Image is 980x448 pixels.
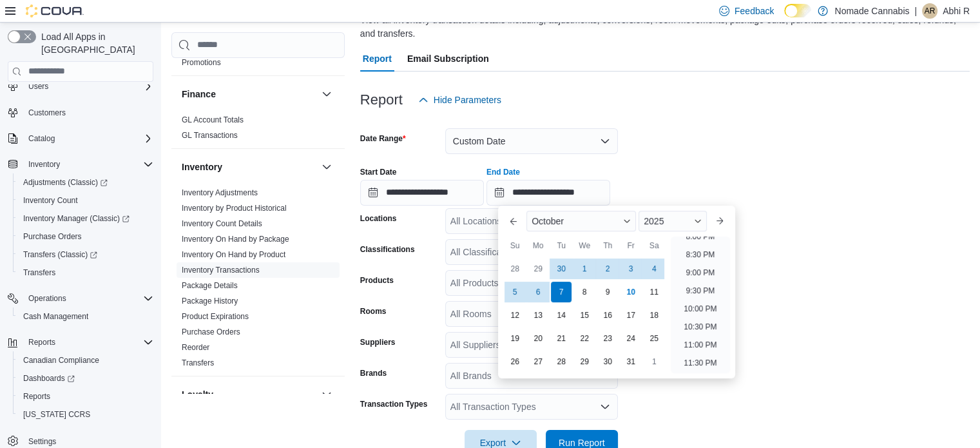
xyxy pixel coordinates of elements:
[574,351,595,372] div: day-29
[319,159,334,175] button: Inventory
[574,328,595,349] div: day-22
[23,335,61,350] button: Reports
[23,409,90,420] span: [US_STATE] CCRS
[18,353,153,368] span: Canadian Compliance
[182,327,240,337] span: Purchase Orders
[445,128,618,154] button: Custom Date
[504,328,525,349] div: day-19
[532,216,564,226] span: October
[644,282,664,302] div: day-11
[18,175,113,190] a: Adjustments (Classic)
[182,115,244,124] a: GL Account Totals
[13,264,159,282] button: Transfers
[18,211,135,226] a: Inventory Manager (Classic)
[644,235,664,256] div: Sa
[922,3,937,19] div: Abhi R
[23,177,108,188] span: Adjustments (Classic)
[18,247,153,262] span: Transfers (Classic)
[182,88,316,101] button: Finance
[18,211,153,226] span: Inventory Manager (Classic)
[681,265,720,280] li: 9:00 PM
[13,351,159,369] button: Canadian Compliance
[182,311,249,322] span: Product Expirations
[182,234,289,244] span: Inventory On Hand by Package
[528,258,548,279] div: day-29
[574,235,595,256] div: We
[3,130,159,148] button: Catalog
[678,337,722,353] li: 11:00 PM
[182,235,289,244] a: Inventory On Hand by Package
[914,3,917,19] p: |
[23,291,153,306] span: Operations
[13,209,159,228] a: Inventory Manager (Classic)
[644,258,664,279] div: day-4
[23,291,72,306] button: Operations
[551,282,572,302] div: day-7
[620,282,641,302] div: day-10
[597,305,618,326] div: day-16
[18,371,80,386] a: Dashboards
[18,389,153,404] span: Reports
[551,305,572,326] div: day-14
[28,81,48,92] span: Users
[709,211,730,231] button: Next month
[23,213,130,224] span: Inventory Manager (Classic)
[18,309,153,324] span: Cash Management
[28,337,55,347] span: Reports
[36,30,153,56] span: Load All Apps in [GEOGRAPHIC_DATA]
[18,175,153,190] span: Adjustments (Classic)
[360,14,963,41] div: View all inventory transaction details including, adjustments, conversions, room movements, packa...
[23,391,50,402] span: Reports
[620,328,641,349] div: day-24
[23,79,53,94] button: Users
[620,258,641,279] div: day-3
[23,79,153,94] span: Users
[182,131,238,140] a: GL Transactions
[620,305,641,326] div: day-17
[678,355,722,371] li: 11:30 PM
[526,211,636,231] div: Button. Open the month selector. October is currently selected.
[434,93,501,106] span: Hide Parameters
[360,337,396,347] label: Suppliers
[528,305,548,326] div: day-13
[644,328,664,349] div: day-25
[486,167,520,177] label: End Date
[620,235,641,256] div: Fr
[182,249,285,260] span: Inventory On Hand by Product
[528,328,548,349] div: day-20
[182,296,238,306] span: Package History
[182,280,238,291] span: Package Details
[834,3,909,19] p: Nomade Cannabis
[182,219,262,229] span: Inventory Count Details
[18,265,153,280] span: Transfers
[363,46,392,72] span: Report
[600,402,610,412] button: Open list of options
[23,105,71,121] a: Customers
[597,258,618,279] div: day-2
[681,247,720,262] li: 8:30 PM
[18,247,102,262] a: Transfers (Classic)
[943,3,970,19] p: Abhi R
[681,229,720,244] li: 8:00 PM
[319,86,334,102] button: Finance
[28,108,66,118] span: Customers
[182,130,238,141] span: GL Transactions
[360,244,415,255] label: Classifications
[360,92,403,108] h3: Report
[678,301,722,317] li: 10:00 PM
[528,282,548,302] div: day-6
[171,112,345,148] div: Finance
[13,387,159,405] button: Reports
[182,161,316,173] button: Inventory
[26,5,84,17] img: Cova
[504,258,525,279] div: day-28
[413,87,506,113] button: Hide Parameters
[13,173,159,191] a: Adjustments (Classic)
[13,405,159,424] button: [US_STATE] CCRS
[18,389,55,404] a: Reports
[486,180,610,206] input: Press the down key to enter a popover containing a calendar. Press the escape key to close the po...
[23,268,55,278] span: Transfers
[528,235,548,256] div: Mo
[28,436,56,447] span: Settings
[504,235,525,256] div: Su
